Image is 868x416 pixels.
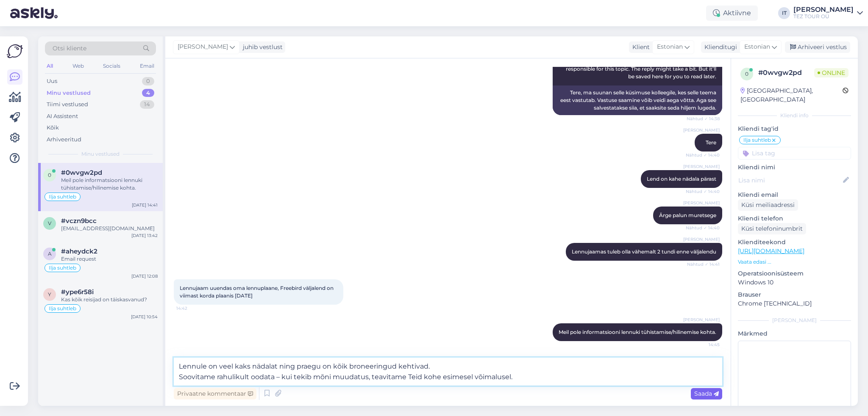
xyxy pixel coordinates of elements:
span: #aheydck2 [61,248,97,255]
p: Windows 10 [738,278,851,287]
span: [PERSON_NAME] [683,200,720,206]
div: Tiimi vestlused [47,100,88,109]
span: v [48,220,51,226]
span: Ärge palun muretsege [659,212,716,218]
div: Klient [629,43,650,52]
p: Kliendi email [738,190,851,199]
span: Estonian [657,42,683,52]
div: Tere, ma suunan selle küsimuse kolleegile, kes selle teema eest vastutab. Vastuse saamine võib ve... [553,85,722,115]
a: [PERSON_NAME]TEZ TOUR OÜ [793,6,863,20]
div: Arhiveeritud [47,135,81,144]
span: Nähtud ✓ 14:38 [687,116,720,122]
span: Otsi kliente [53,44,86,53]
p: Märkmed [738,329,851,338]
span: [PERSON_NAME] [683,127,720,133]
div: Aktiivne [706,6,758,21]
span: Nähtud ✓ 14:40 [686,188,720,195]
input: Lisa nimi [738,176,841,185]
div: Klienditugi [701,43,737,52]
div: IT [778,7,790,19]
div: 4 [142,89,154,97]
div: TEZ TOUR OÜ [793,13,854,20]
div: Kas kõik reisijad on täiskasvanud? [61,296,158,303]
span: Ilja suhtleb [49,306,76,311]
span: [PERSON_NAME] [683,163,720,170]
div: Meil pole informatsiooni lennuki tühistamise/hilinemise kohta. [61,176,158,192]
div: [DATE] 12:08 [131,273,158,279]
div: [DATE] 10:54 [131,314,158,320]
div: Küsi telefoninumbrit [738,223,806,234]
p: Chrome [TECHNICAL_ID] [738,299,851,308]
div: Uus [47,77,57,85]
div: Kõik [47,124,59,132]
span: Ilja suhtleb [49,194,76,199]
span: Lend on kahe nädala pärast [647,176,716,182]
div: [GEOGRAPHIC_DATA], [GEOGRAPHIC_DATA] [740,86,843,104]
div: 0 [142,77,154,85]
div: All [45,61,55,72]
input: Lisa tag [738,147,851,160]
img: Askly Logo [7,43,23,59]
span: a [48,251,52,257]
span: [PERSON_NAME] [683,236,720,242]
div: juhib vestlust [239,43,283,52]
div: AI Assistent [47,112,78,121]
span: Meil pole informatsiooni lennuki tühistamise/hilinemise kohta. [559,329,716,335]
div: [EMAIL_ADDRESS][DOMAIN_NAME] [61,225,158,232]
div: [PERSON_NAME] [738,317,851,324]
div: Web [71,61,86,72]
p: Operatsioonisüsteem [738,269,851,278]
span: 14:42 [176,305,208,311]
span: [PERSON_NAME] [683,317,720,323]
span: 0 [48,172,51,178]
span: Ilja suhtleb [49,265,76,270]
p: Kliendi tag'id [738,124,851,133]
p: Kliendi telefon [738,214,851,223]
textarea: Lennule on veel kaks nädalat ning praegu on kõik broneeringud kehtivad. Soovitame rahulikult ooda... [174,358,722,386]
p: Vaata edasi ... [738,258,851,266]
span: #0wvgw2pd [61,169,102,176]
span: y [48,291,51,298]
div: [PERSON_NAME] [793,6,854,13]
div: Privaatne kommentaar [174,388,256,399]
a: [URL][DOMAIN_NAME] [738,247,804,255]
span: 0 [745,71,748,77]
div: 14 [140,100,154,109]
span: Saada [694,390,719,397]
div: Email [138,61,156,72]
div: Arhiveeri vestlus [785,41,850,53]
div: Küsi meiliaadressi [738,199,798,211]
p: Brauser [738,290,851,299]
span: [PERSON_NAME] [178,42,228,52]
span: Online [814,68,849,77]
div: [DATE] 14:41 [132,202,158,208]
p: Klienditeekond [738,238,851,247]
span: Estonian [744,42,770,52]
span: #ype6r58i [61,288,94,296]
div: [DATE] 13:42 [131,232,158,239]
div: Socials [101,61,122,72]
span: Minu vestlused [81,150,120,158]
span: Tere [706,139,716,146]
div: # 0wvgw2pd [758,68,814,78]
span: #vczn9bcc [61,217,97,225]
div: Kliendi info [738,112,851,119]
span: Nähtud ✓ 14:40 [686,225,720,231]
span: 14:45 [688,342,720,348]
p: Kliendi nimi [738,163,851,172]
span: Lennujaamas tuleb olla vähemalt 2 tundi enne väljalendu [572,248,716,255]
span: Hello, I am routing this question to the colleague who is responsible for this topic. The reply m... [566,58,718,80]
div: Email request [61,255,158,263]
span: Ilja suhtleb [743,138,771,143]
span: Nähtud ✓ 14:40 [686,152,720,158]
span: Nähtud ✓ 14:41 [687,261,720,267]
div: Minu vestlused [47,89,91,97]
span: Lennujaam uuendas oma lennuplaane, Freebird väljalend on viimast korda plaanis [DATE] [180,285,335,299]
